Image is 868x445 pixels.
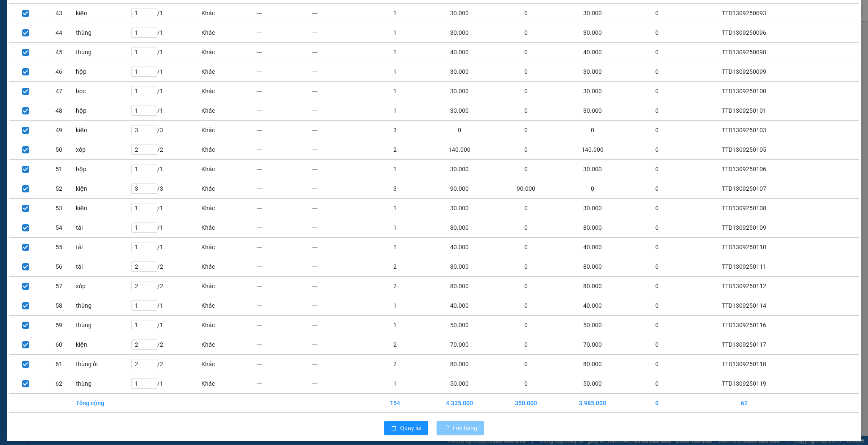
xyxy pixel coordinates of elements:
td: 80.000 [423,257,496,276]
td: --- [256,218,312,237]
td: 80.000 [556,276,629,296]
td: / 1 [131,198,201,218]
td: 0 [556,179,629,198]
td: 30.000 [423,198,496,218]
td: --- [312,315,367,335]
td: 0 [629,257,685,276]
td: xốp [75,276,131,296]
td: --- [256,276,312,296]
td: 0 [556,120,629,140]
td: --- [312,101,367,120]
td: 49 [42,120,76,140]
td: 1 [367,62,423,81]
td: 0 [496,237,556,257]
td: Khác [201,354,256,374]
td: 0 [629,3,685,23]
td: --- [256,237,312,257]
td: 1 [367,198,423,218]
td: --- [256,42,312,62]
td: 2 [367,276,423,296]
td: 0 [496,218,556,237]
td: 52 [42,179,76,198]
td: xốp [75,140,131,159]
td: --- [312,140,367,159]
td: 40.000 [423,42,496,62]
span: loading [443,425,453,431]
td: --- [312,335,367,354]
td: / 2 [131,276,201,296]
td: TTD1309250096 [685,23,804,42]
td: 0 [629,120,685,140]
td: --- [312,81,367,101]
td: 350.000 [496,393,556,412]
td: TTD1309250117 [685,335,804,354]
td: / 2 [131,140,201,159]
span: Lên hàng [453,423,477,433]
td: Khác [201,276,256,296]
td: 45 [42,42,76,62]
td: 0 [629,354,685,374]
td: kiện [75,179,131,198]
td: tải [75,237,131,257]
td: 70.000 [556,335,629,354]
td: Khác [201,62,256,81]
td: 0 [496,198,556,218]
td: --- [256,198,312,218]
td: 30.000 [556,198,629,218]
td: --- [312,218,367,237]
td: TTD1309250110 [685,237,804,257]
td: --- [256,296,312,315]
td: 30.000 [556,81,629,101]
td: 30.000 [556,3,629,23]
td: Khác [201,159,256,179]
td: --- [256,62,312,81]
td: 62 [42,374,76,393]
span: Quay lại [400,423,421,433]
td: --- [256,120,312,140]
td: 60 [42,335,76,354]
td: thùng [75,23,131,42]
td: Khác [201,315,256,335]
td: TTD1309250105 [685,140,804,159]
td: TTD1309250112 [685,276,804,296]
td: 0 [629,81,685,101]
td: 90.000 [496,179,556,198]
td: --- [312,62,367,81]
td: 0 [629,296,685,315]
td: --- [312,354,367,374]
td: thùng ổi [75,354,131,374]
td: / 1 [131,315,201,335]
td: 1 [367,23,423,42]
td: --- [256,81,312,101]
td: thùng [75,42,131,62]
td: 61 [42,354,76,374]
td: 50.000 [423,315,496,335]
td: hộp [75,101,131,120]
td: Khác [201,237,256,257]
td: TTD1309250093 [685,3,804,23]
td: / 1 [131,81,201,101]
td: TTD1309250119 [685,374,804,393]
td: 0 [496,3,556,23]
td: TTD1309250107 [685,179,804,198]
td: 40.000 [423,237,496,257]
td: TTD1309250103 [685,120,804,140]
td: 70.000 [423,335,496,354]
td: TTD1309250099 [685,62,804,81]
td: 40.000 [556,296,629,315]
td: 3.985.000 [556,393,629,412]
td: Khác [201,374,256,393]
td: 0 [423,120,496,140]
td: 0 [629,42,685,62]
td: 0 [629,140,685,159]
td: --- [312,374,367,393]
td: Khác [201,101,256,120]
td: 0 [496,120,556,140]
td: 50 [42,140,76,159]
td: --- [312,159,367,179]
td: hộp [75,62,131,81]
td: / 1 [131,159,201,179]
td: --- [312,237,367,257]
td: 50.000 [556,315,629,335]
td: 1 [367,218,423,237]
